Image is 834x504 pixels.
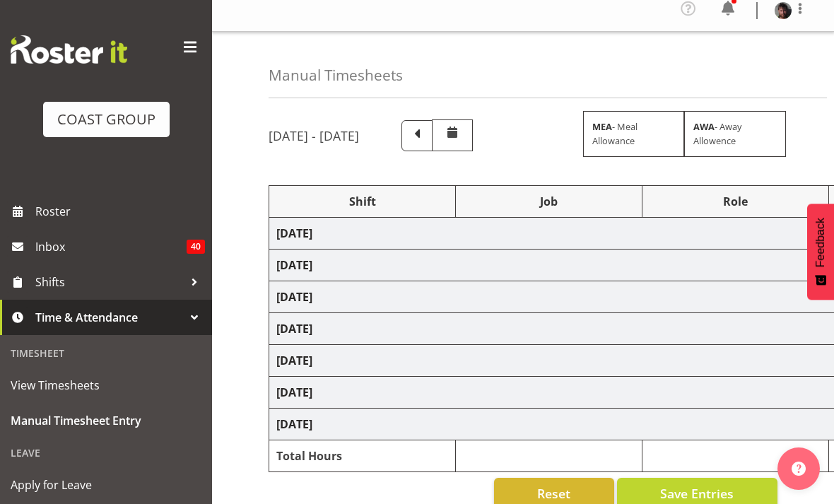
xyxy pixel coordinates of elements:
td: Total Hours [269,440,456,472]
span: Roster [35,201,205,222]
button: Feedback - Show survey [807,204,834,300]
div: Shift [276,193,448,210]
img: help-xxl-2.png [792,462,806,476]
a: View Timesheets [4,368,208,403]
span: Feedback [814,218,827,267]
span: Time & Attendance [35,307,184,328]
img: jason-adams8c22eaeb1947293198e402fef10c00a6.png [775,2,792,19]
div: Role [650,193,821,210]
span: Manual Timesheet Entry [11,410,201,431]
span: View Timesheets [11,375,201,396]
span: Reset [537,484,570,503]
strong: AWA [693,120,715,133]
span: Inbox [35,236,187,257]
div: COAST GROUP [57,109,155,130]
span: Save Entries [660,484,734,503]
div: Timesheet [4,339,208,368]
div: Job [463,193,635,210]
span: Apply for Leave [11,474,201,496]
img: Rosterit website logo [11,35,127,64]
div: Leave [4,438,208,467]
span: Shifts [35,271,184,293]
a: Apply for Leave [4,467,208,503]
div: - Away Allowence [684,111,786,156]
strong: MEA [592,120,612,133]
div: - Meal Allowance [583,111,685,156]
span: 40 [187,240,205,254]
h5: [DATE] - [DATE] [269,128,359,143]
h4: Manual Timesheets [269,67,403,83]
a: Manual Timesheet Entry [4,403,208,438]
